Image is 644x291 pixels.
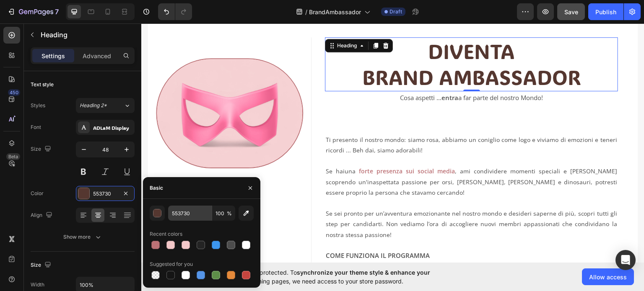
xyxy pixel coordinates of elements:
p: Se sei pronto per un’avventura emozionante nel nostro mondo e desideri saperne di più, scopri tut... [184,185,476,237]
div: Width [31,281,44,288]
div: Rich Text Editor. Editing area: main [184,238,477,250]
div: 553730 [93,190,117,198]
div: Publish [595,8,616,16]
div: Color [31,190,44,197]
input: Eg: FFFFFF [168,206,212,221]
button: Heading 2* [76,98,135,113]
span: Your page is password protected. To when designing pages, we need access to your store password. [195,268,463,286]
span: Heading 2* [80,102,107,109]
span: una [203,144,218,152]
p: 7 [55,7,59,17]
div: 450 [8,89,20,96]
button: Save [557,3,585,20]
span: Draft [390,8,402,15]
button: Allow access [582,268,634,285]
div: ADLaM Display [93,124,132,131]
div: Styles [31,102,45,109]
div: Recent colors [150,230,182,238]
div: Undo/Redo [158,3,192,20]
span: / [305,8,307,16]
div: Show more [63,233,102,241]
div: Beta [6,153,20,160]
div: Text style [31,81,54,88]
iframe: Design area [141,23,644,263]
button: 7 [3,3,62,20]
span: synchronize your theme style & enhance your experience [195,269,430,285]
p: Settings [42,52,65,60]
strong: forte presenza sui social media [218,144,314,152]
button: Publish [588,3,623,20]
div: Font [31,124,41,131]
div: Align [31,210,54,221]
span: Allow access [589,273,627,281]
div: Size [31,144,53,155]
p: Advanced [83,52,111,60]
div: Open Intercom Messenger [615,250,636,270]
p: Ti presento il nostro mondo: siamo rosa, abbiamo un coniglio come logo e viviamo di emozioni e te... [184,111,476,132]
span: Save [564,8,578,15]
strong: entra [300,70,317,78]
div: Basic [150,184,163,192]
strong: COME FUNZIONA IL PROGRAMMA [184,228,288,236]
button: Show more [31,229,135,245]
div: Suggested for you [150,260,193,268]
p: Heading [41,30,131,40]
span: % [227,210,232,217]
div: Size [31,260,53,271]
div: Rich Text Editor. Editing area: main [184,110,477,238]
span: BrandAmbassador [309,8,361,16]
p: Se hai , ami condividere momenti speciali e [PERSON_NAME] scoprendo un'inaspettata passione per o... [184,142,476,174]
div: Rich Text Editor. Editing area: main [184,68,477,81]
p: Cosa aspetti ... a far parte del nostro Mondo! [184,69,476,80]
